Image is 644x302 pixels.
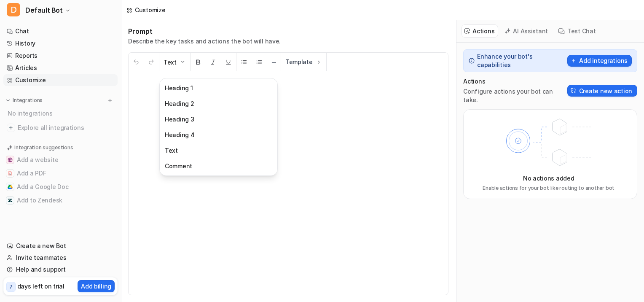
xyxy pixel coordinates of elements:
p: Configure actions your bot can take. [463,87,567,104]
button: Heading 3 [161,111,276,127]
p: 7 [9,283,13,291]
button: Template [281,53,326,71]
p: days left on trial [17,282,64,291]
button: Integrations [3,96,45,105]
a: History [3,38,118,49]
a: Help and support [3,264,118,275]
p: Enhance your bot's capabilities [477,52,565,69]
img: explore all integrations [7,124,15,132]
button: ─ [267,53,281,71]
button: Underline [221,53,236,71]
a: Articles [3,62,118,74]
h1: Prompt [128,27,281,35]
button: Actions [462,24,498,38]
img: menu_add.svg [107,97,113,103]
a: Chat [3,25,118,37]
div: No integrations [5,106,118,120]
img: Create action [571,88,577,94]
button: Add a websiteAdd a website [3,153,118,167]
img: Dropdown Down Arrow [179,59,186,65]
img: Redo [148,59,155,65]
img: Add a website [8,157,13,162]
button: Undo [129,53,144,71]
p: Integration suggestions [14,144,73,151]
button: Bold [191,53,206,71]
button: Add to ZendeskAdd to Zendesk [3,194,118,207]
img: Unordered List [241,59,247,65]
button: Create new action [567,85,637,97]
button: Comment [161,158,276,174]
span: D [7,3,20,16]
p: Enable actions for your bot like routing to another bot [483,184,614,192]
button: Heading 1 [161,80,276,96]
p: Integrations [13,97,43,104]
button: Heading 4 [161,127,276,143]
p: Actions [463,77,567,86]
a: Invite teammates [3,252,118,264]
button: Redo [144,53,159,71]
p: Add billing [81,282,111,291]
button: Text [161,143,276,158]
img: Template [315,59,322,65]
img: Add to Zendesk [8,198,13,203]
img: Bold [195,59,201,65]
span: Default Bot [25,4,63,16]
p: No actions added [523,174,574,183]
a: Create a new Bot [3,240,118,252]
button: Ordered List [252,53,267,71]
img: Undo [133,59,140,65]
a: Customize [3,74,118,86]
button: Text [159,53,190,71]
button: Heading 2 [161,96,276,111]
div: Customize [135,5,165,14]
img: Add a Google Doc [8,184,13,189]
a: Explore all integrations [3,122,118,134]
img: Add a PDF [8,171,13,176]
button: AI Assistant [502,24,552,38]
button: Add billing [78,280,115,292]
span: Explore all integrations [18,121,114,135]
button: Italic [206,53,221,71]
button: Add a PDFAdd a PDF [3,167,118,180]
button: Add integrations [567,55,632,67]
p: Describe the key tasks and actions the bot will have. [128,37,281,46]
button: Add a Google DocAdd a Google Doc [3,180,118,194]
button: Test Chat [555,24,599,38]
img: Italic [210,59,217,65]
img: Ordered List [256,59,263,65]
img: expand menu [5,97,11,103]
a: Reports [3,50,118,62]
img: Underline [225,59,232,65]
button: Unordered List [236,53,252,71]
